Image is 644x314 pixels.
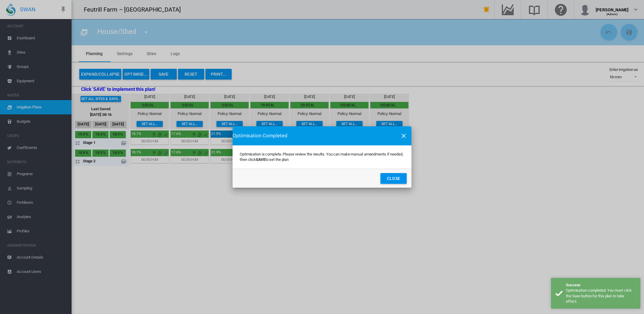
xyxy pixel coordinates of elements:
div: Success [566,282,636,288]
span: Optimisation Completed [233,132,287,139]
b: SAVE [256,157,265,162]
div: Success Optimisation completed. You must click the Save button for this plan to take effect. [551,278,640,309]
button: icon-close [398,130,410,142]
button: Close [380,173,407,184]
md-icon: icon-close [400,132,407,139]
p: Optimisation is complete. Please review the results. You can make manual amendments if needed, th... [240,152,404,162]
div: Optimisation completed. You must click the Save button for this plan to take effect. [566,288,636,304]
md-dialog: Optimisation is ... [233,126,411,188]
